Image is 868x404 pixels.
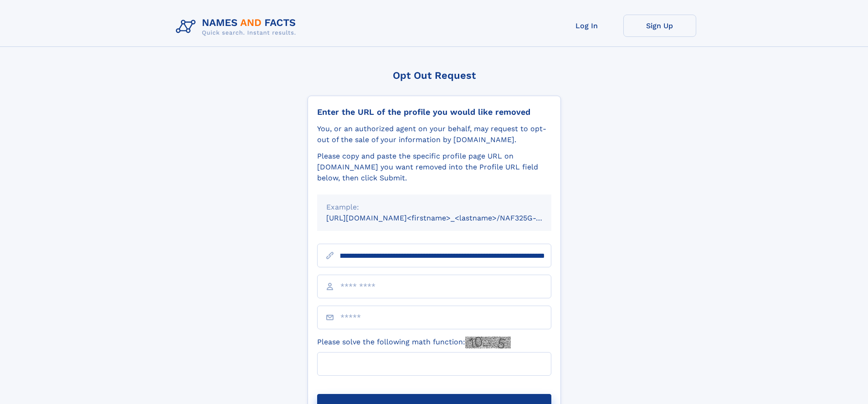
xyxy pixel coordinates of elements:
[550,15,623,37] a: Log In
[317,337,511,348] label: Please solve the following math function:
[308,70,561,81] div: Opt Out Request
[326,214,569,222] small: [URL][DOMAIN_NAME]<firstname>_<lastname>/NAF325G-xxxxxxxx
[317,107,551,117] div: Enter the URL of the profile you would like removed
[317,123,551,145] div: You, or an authorized agent on your behalf, may request to opt-out of the sale of your informatio...
[172,15,303,39] img: Logo Names and Facts
[326,202,542,213] div: Example:
[623,15,696,37] a: Sign Up
[317,151,551,184] div: Please copy and paste the specific profile page URL on [DOMAIN_NAME] you want removed into the Pr...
